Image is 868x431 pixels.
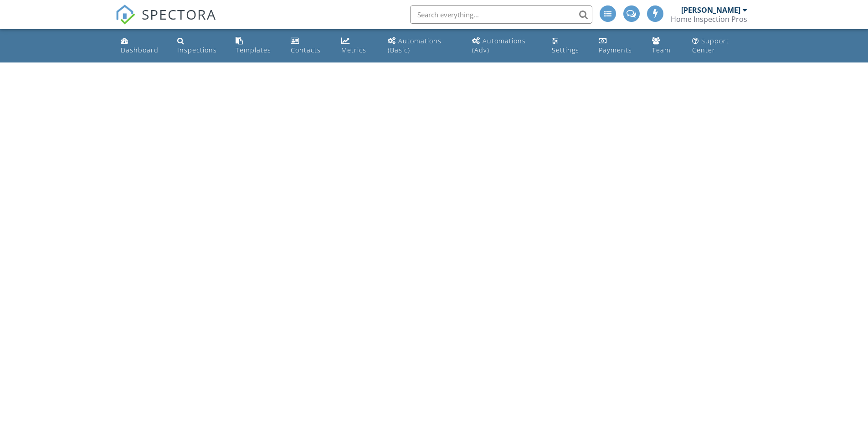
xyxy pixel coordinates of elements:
div: Contacts [291,46,321,54]
a: Automations (Basic) [384,33,461,59]
div: Inspections [177,46,217,54]
a: Inspections [174,33,225,59]
a: Team [648,33,681,59]
img: The Best Home Inspection Software - Spectora [115,5,135,25]
a: Contacts [287,33,330,59]
div: Automations (Basic) [388,36,442,54]
a: Payments [595,33,641,59]
div: Home Inspection Pros [671,15,747,24]
a: Metrics [338,33,377,59]
input: Search everything... [410,5,592,24]
div: Settings [552,46,579,54]
a: Settings [548,33,587,59]
div: [PERSON_NAME] [681,5,740,15]
span: SPECTORA [142,5,216,24]
div: Team [652,46,671,54]
div: Templates [236,46,271,54]
div: Dashboard [121,46,159,54]
a: Automations (Advanced) [468,33,541,59]
div: Support Center [692,36,729,54]
a: SPECTORA [115,12,216,31]
a: Support Center [688,33,751,59]
a: Dashboard [117,33,167,59]
div: Metrics [341,46,366,54]
a: Templates [232,33,279,59]
div: Payments [599,46,632,54]
div: Automations (Adv) [472,36,526,54]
